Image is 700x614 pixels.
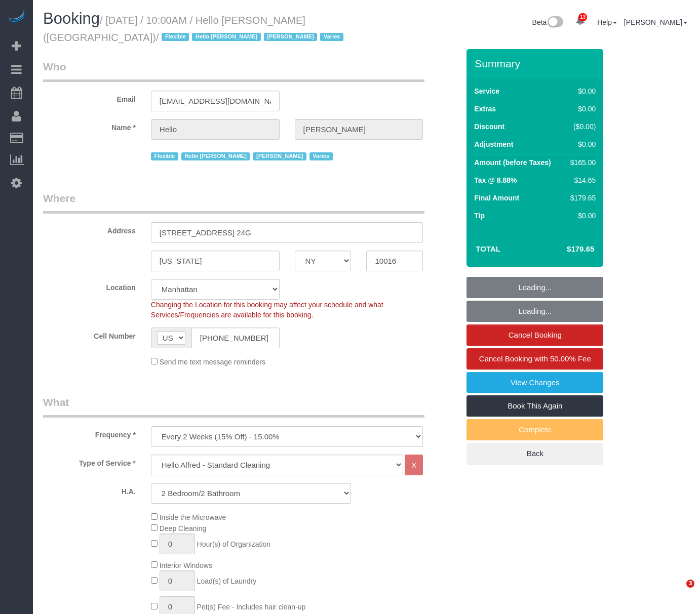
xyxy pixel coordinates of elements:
[151,301,383,319] span: Changing the Location for this booking may affect your schedule and what Services/Frequencies are...
[466,348,603,370] a: Cancel Booking with 50.00% Fee
[309,152,333,160] span: Varies
[566,193,596,203] div: $179.65
[35,455,143,468] label: Type of Service *
[6,10,26,24] img: Automaid Logo
[474,104,496,114] label: Extras
[43,59,424,82] legend: Who
[466,395,603,417] a: Book This Again
[264,33,317,41] span: [PERSON_NAME]
[151,251,280,271] input: City
[366,251,423,271] input: Zip Code
[566,139,596,149] div: $0.00
[151,91,280,111] input: Email
[160,561,212,569] span: Interior Windows
[156,32,346,43] span: /
[566,211,596,221] div: $0.00
[197,540,271,548] span: Hour(s) of Organization
[474,211,485,221] label: Tip
[476,244,500,253] strong: Total
[466,324,603,346] a: Cancel Booking
[160,358,265,366] span: Send me text message reminders
[192,33,260,41] span: Hello [PERSON_NAME]
[43,191,424,214] legend: Where
[35,91,143,104] label: Email
[474,121,504,132] label: Discount
[43,15,346,43] small: / [DATE] / 10:00AM / Hello [PERSON_NAME] ([GEOGRAPHIC_DATA])
[474,157,551,168] label: Amount (before Taxes)
[474,139,513,149] label: Adjustment
[253,152,306,160] span: [PERSON_NAME]
[320,33,343,41] span: Varies
[474,86,499,96] label: Service
[197,603,306,611] span: Pet(s) Fee - Includes hair clean-up
[43,395,424,418] legend: What
[151,119,280,140] input: First Name
[43,10,100,27] span: Booking
[35,426,143,440] label: Frequency *
[35,222,143,236] label: Address
[547,16,563,29] img: New interface
[474,193,519,203] label: Final Amount
[536,245,594,254] h4: $179.65
[162,33,189,41] span: Flexible
[578,13,587,21] span: 13
[597,18,617,26] a: Help
[151,152,178,160] span: Flexible
[532,18,564,26] a: Beta
[479,354,591,363] span: Cancel Booking with 50.00% Fee
[191,328,280,348] input: Cell Number
[160,513,226,521] span: Inside the Microwave
[566,86,596,96] div: $0.00
[570,10,590,32] a: 13
[666,580,690,604] iframe: Intercom live chat
[35,328,143,341] label: Cell Number
[566,175,596,185] div: $14.65
[566,157,596,168] div: $165.00
[35,279,143,293] label: Location
[35,483,143,497] label: H.A.
[35,119,143,133] label: Name *
[466,372,603,393] a: View Changes
[295,119,423,140] input: Last Name
[160,524,207,533] span: Deep Cleaning
[624,18,687,26] a: [PERSON_NAME]
[475,58,598,69] h3: Summary
[566,121,596,132] div: ($0.00)
[474,175,517,185] label: Tax @ 8.88%
[686,580,694,588] span: 3
[181,152,250,160] span: Hello [PERSON_NAME]
[197,577,257,585] span: Load(s) of Laundry
[466,443,603,464] a: Back
[566,104,596,114] div: $0.00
